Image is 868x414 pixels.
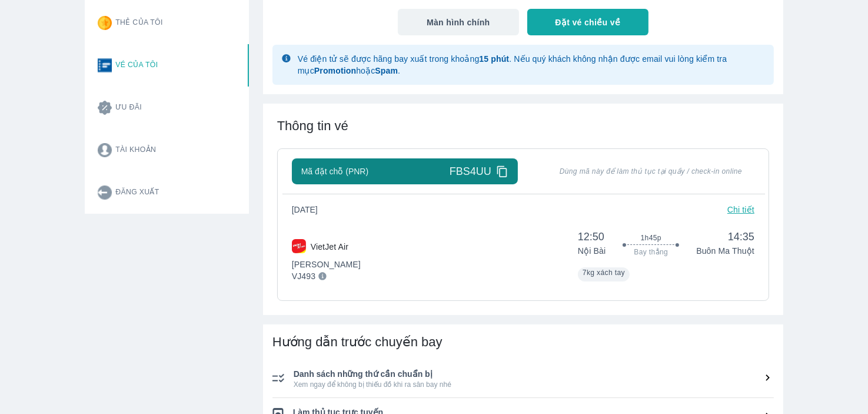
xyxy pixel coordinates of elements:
[696,230,754,244] span: 14:35
[479,54,509,64] strong: 15 phút
[583,269,625,277] span: 7kg xách tay
[578,230,606,244] span: 12:50
[450,164,491,178] span: FBS4UU
[88,2,249,44] button: Thẻ của tôi
[88,171,249,214] button: Đăng xuất
[88,87,249,129] button: Ưu đãi
[578,245,606,257] p: Nội Bài
[277,118,348,133] span: Thông tin vé
[547,167,754,176] span: Dùng mã này để làm thủ tục tại quầy / check-in online
[727,204,754,216] p: Chi tiết
[696,245,754,257] p: Buôn Ma Thuột
[282,54,291,62] img: glyph
[88,129,249,171] button: Tài khoản
[314,66,356,75] strong: Promotion
[98,58,112,72] img: ticket
[292,270,315,282] p: VJ493
[292,204,327,216] span: [DATE]
[375,66,398,75] strong: Spam
[292,259,361,270] p: [PERSON_NAME]
[272,373,284,383] img: ic_checklist
[294,368,774,380] span: Danh sách những thứ cần chuẩn bị
[301,165,368,177] span: Mã đặt chỗ (PNR)
[427,16,490,28] span: Màn hình chính
[272,334,443,349] span: Hướng dẫn trước chuyến bay
[98,16,112,30] img: star
[298,54,727,75] span: Vé điện tử sẽ được hãng bay xuất trong khoảng . Nếu quý khách không nhận được email vui lòng kiểm...
[641,233,661,243] span: 1h45p
[98,101,112,115] img: promotion
[398,9,519,35] button: Màn hình chính
[294,380,774,389] span: Xem ngay để không bị thiếu đồ khi ra sân bay nhé
[555,16,620,28] span: Đặt vé chiều về
[98,143,112,157] img: account
[98,186,112,200] img: logout
[311,241,348,253] p: VietJet Air
[88,44,249,87] button: Vé của tôi
[634,247,668,257] span: Bay thẳng
[527,9,648,35] button: Đặt vé chiều về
